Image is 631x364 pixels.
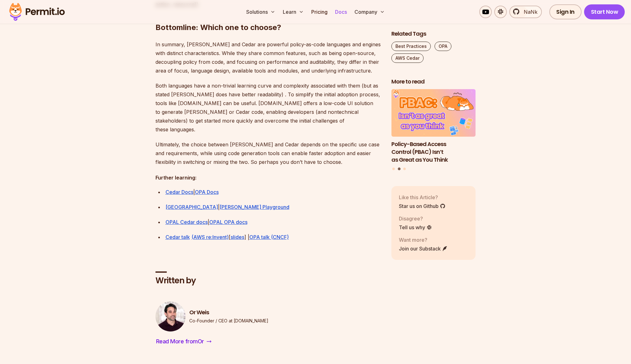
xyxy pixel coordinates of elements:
img: Permit logo [6,1,68,23]
p: Ultimately, the choice between [PERSON_NAME] and Cedar depends on the specific use case and requi... [155,140,381,166]
img: Or Weis [155,301,186,331]
p: Want more? [399,236,448,244]
button: Solutions [244,6,278,18]
h2: Written by [155,275,381,286]
h2: More to read [391,78,476,86]
h3: Or Weis [189,309,268,316]
a: OPA [435,42,451,51]
h4: Further learning:⁠ [155,174,381,181]
p: Like this Article? [399,194,445,201]
p: Co-Founder / CEO at [DOMAIN_NAME] [189,318,268,324]
a: NaNk [509,6,542,18]
a: Read More fromOr [155,336,212,346]
div: [ ] | [165,233,381,241]
div: | [165,188,381,196]
div: Posts [391,89,476,171]
h2: Related Tags [391,30,476,38]
a: Join our Substack [399,245,448,252]
span: Read More from Or [156,337,204,346]
button: Go to slide 2 [398,168,400,170]
a: Best Practices [391,42,431,51]
a: Cedar Docs [165,189,193,195]
a: OPAL Cedar docs [165,219,208,225]
a: Pricing [309,6,330,18]
li: 2 of 3 [391,89,476,164]
a: Tell us why [399,224,432,231]
a: Docs [333,6,349,18]
a: OPA Docs [195,189,219,195]
p: Both languages have a non-trivial learning curve and complexity associated with them (but as stat... [155,81,381,134]
p: Disagree? [399,215,432,222]
button: Company [352,6,387,18]
button: Go to slide 3 [403,168,406,170]
img: Policy-Based Access Control (PBAC) Isn’t as Great as You Think [391,89,476,137]
a: OPAL OPA docs [209,219,247,225]
button: Go to slide 1 [392,168,395,170]
a: Start Now [584,4,625,19]
span: NaNk [520,8,537,16]
div: | [165,218,381,226]
a: Sign In [549,4,582,19]
a: [PERSON_NAME] Playground [220,204,289,210]
div: | [165,203,381,211]
a: slides [231,234,244,240]
a: [GEOGRAPHIC_DATA] [165,204,218,210]
button: Learn [280,6,306,18]
a: AWS Cedar [391,53,424,63]
a: OPA talk (CNCF) [249,234,289,240]
a: (AWS re:Invent) [191,234,229,240]
a: Policy-Based Access Control (PBAC) Isn’t as Great as You ThinkPolicy-Based Access Control (PBAC) ... [391,89,476,164]
h3: Policy-Based Access Control (PBAC) Isn’t as Great as You Think [391,140,476,164]
a: Star us on Github [399,202,445,210]
p: In summary, [PERSON_NAME] and Cedar are powerful policy-as-code languages and engines with distin... [155,40,381,75]
a: Cedar talk [165,234,190,240]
